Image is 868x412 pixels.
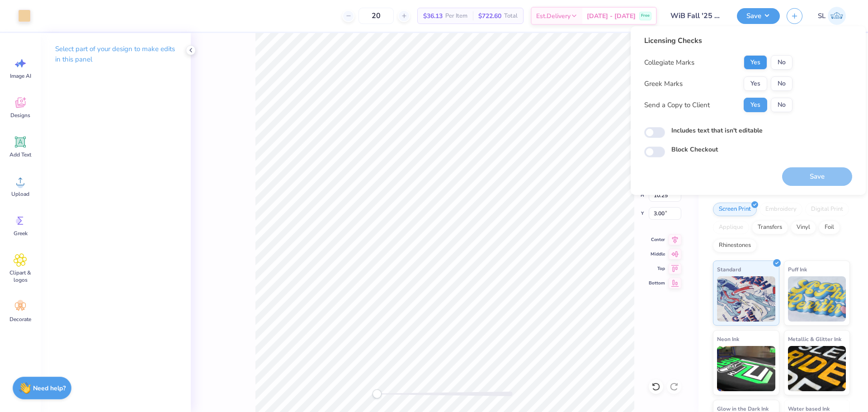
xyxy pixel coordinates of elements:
button: Save [737,8,780,24]
button: No [771,76,793,91]
div: Screen Print [713,203,757,216]
img: Puff Ink [788,276,846,322]
span: Free [641,13,650,19]
span: Upload [11,190,29,198]
button: Yes [744,76,767,91]
span: Center [649,236,665,243]
img: Neon Ink [717,346,775,391]
button: No [771,55,793,70]
div: Accessibility label [373,389,382,398]
div: Collegiate Marks [644,57,694,68]
img: Metallic & Glitter Ink [788,346,846,391]
span: Puff Ink [788,265,807,274]
span: Image AI [10,72,31,80]
span: $722.60 [478,11,501,21]
div: Digital Print [805,203,849,216]
div: Embroidery [759,203,802,216]
p: Select part of your design to make edits in this panel [55,44,176,65]
span: Per Item [445,11,467,21]
div: Greek Marks [644,79,683,89]
button: Yes [744,98,767,112]
div: Rhinestones [713,239,757,252]
span: Middle [649,251,665,258]
span: Neon Ink [717,334,739,344]
img: Standard [717,276,775,322]
img: Sheena Mae Loyola [828,7,846,25]
span: SL [818,11,826,21]
div: Applique [713,221,749,234]
span: Est. Delivery [536,11,571,21]
span: [DATE] - [DATE] [587,11,636,21]
label: Block Checkout [671,145,718,154]
span: Standard [717,265,741,274]
span: Designs [10,112,30,119]
span: Add Text [9,151,31,158]
span: Metallic & Glitter Ink [788,334,841,344]
div: Send a Copy to Client [644,100,710,110]
a: SL [814,7,850,25]
div: Licensing Checks [644,35,793,46]
button: No [771,98,793,112]
span: $36.13 [423,11,443,21]
span: Greek [14,230,28,237]
div: Foil [819,221,840,234]
span: Bottom [649,279,665,287]
div: Transfers [752,221,788,234]
button: Yes [744,55,767,70]
label: Includes text that isn't editable [671,126,763,135]
span: Total [504,11,518,21]
span: Top [649,265,665,272]
span: Decorate [9,316,31,323]
span: Clipart & logos [5,269,35,284]
div: Vinyl [791,221,816,234]
input: – – [359,8,394,24]
input: Untitled Design [664,7,730,25]
strong: Need help? [33,384,66,393]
